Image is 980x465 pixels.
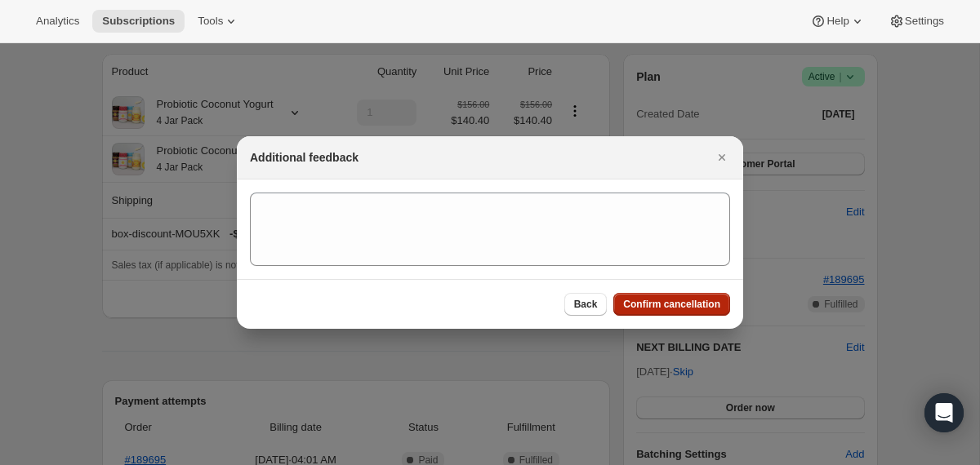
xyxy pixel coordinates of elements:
button: Tools [188,10,249,33]
span: Subscriptions [102,15,175,28]
span: Back [574,298,598,311]
button: Back [564,293,608,316]
button: Subscriptions [92,10,185,33]
span: Tools [198,15,223,28]
button: Confirm cancellation [613,293,730,316]
span: Analytics [36,15,79,28]
span: Settings [905,15,944,28]
span: Confirm cancellation [623,298,720,311]
button: Close [710,146,733,169]
button: Analytics [26,10,89,33]
div: Open Intercom Messenger [924,393,964,432]
span: Help [826,15,849,28]
h2: Additional feedback [250,149,359,166]
button: Settings [879,10,954,33]
button: Help [800,10,875,33]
